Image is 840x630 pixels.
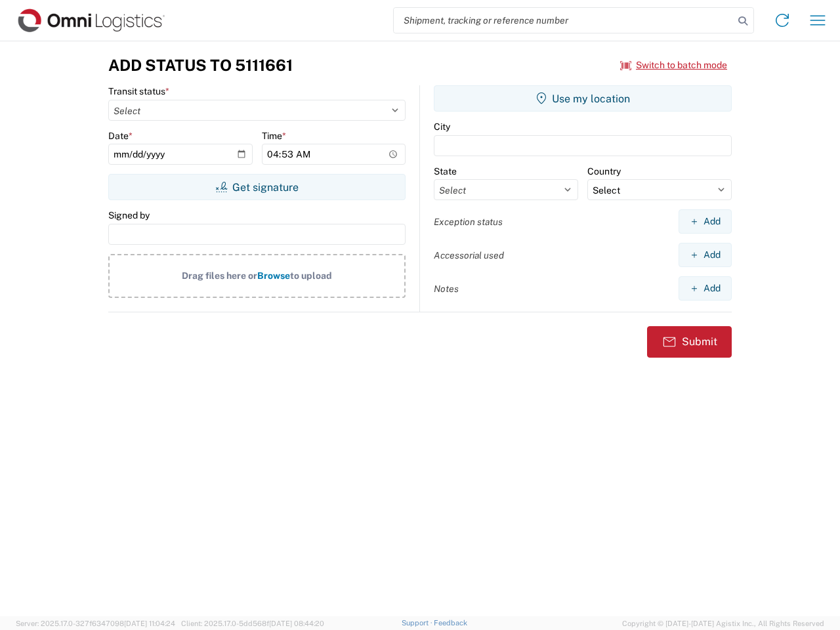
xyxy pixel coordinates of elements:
[679,243,732,267] button: Add
[620,54,727,76] button: Switch to batch mode
[434,85,732,112] button: Use my location
[434,216,503,228] label: Exception status
[108,130,133,142] label: Date
[587,165,621,177] label: Country
[16,619,175,627] span: Server: 2025.17.0-327f6347098
[679,276,732,301] button: Add
[434,619,467,627] a: Feedback
[182,270,257,281] span: Drag files here or
[290,270,332,281] span: to upload
[647,326,732,358] button: Submit
[108,85,169,97] label: Transit status
[679,209,732,234] button: Add
[108,209,150,221] label: Signed by
[262,130,286,142] label: Time
[402,619,434,627] a: Support
[108,56,293,75] h3: Add Status to 5111661
[434,165,457,177] label: State
[108,174,406,200] button: Get signature
[434,121,450,133] label: City
[434,249,504,261] label: Accessorial used
[257,270,290,281] span: Browse
[124,619,175,627] span: [DATE] 11:04:24
[622,618,824,629] span: Copyright © [DATE]-[DATE] Agistix Inc., All Rights Reserved
[181,619,324,627] span: Client: 2025.17.0-5dd568f
[269,619,324,627] span: [DATE] 08:44:20
[434,283,459,295] label: Notes
[394,8,734,33] input: Shipment, tracking or reference number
